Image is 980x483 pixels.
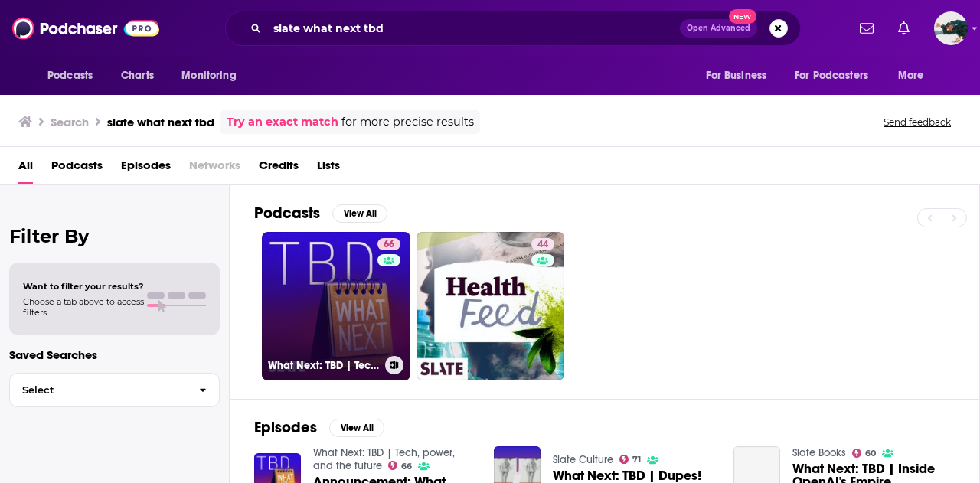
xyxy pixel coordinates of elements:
[934,11,968,45] span: Logged in as fsg.publicity
[18,153,33,184] a: All
[531,238,554,250] a: 44
[619,455,642,464] a: 71
[254,204,387,223] a: PodcastsView All
[262,232,410,380] a: 66What Next: TBD | Tech, power, and the future
[332,204,387,223] button: View All
[37,61,113,90] button: open menu
[329,419,384,437] button: View All
[259,153,299,184] a: Credits
[416,232,565,380] a: 44
[12,14,159,43] img: Podchaser - Follow, Share and Rate Podcasts
[9,373,220,407] button: Select
[10,385,187,395] span: Select
[401,463,412,470] span: 66
[171,61,256,90] button: open menu
[887,61,943,90] button: open menu
[227,113,338,131] a: Try an exact match
[553,453,613,466] a: Slate Culture
[537,237,548,253] span: 44
[865,450,876,457] span: 60
[854,15,880,41] a: Show notifications dropdown
[852,449,877,458] a: 60
[9,225,220,247] h2: Filter By
[23,281,144,292] span: Want to filter your results?
[695,61,786,90] button: open menu
[384,237,394,253] span: 66
[121,153,171,184] a: Episodes
[267,16,680,41] input: Search podcasts, credits, & more...
[121,65,154,86] span: Charts
[341,113,474,131] span: for more precise results
[254,418,384,437] a: EpisodesView All
[9,348,220,362] p: Saved Searches
[898,65,924,86] span: More
[111,61,163,90] a: Charts
[23,296,144,318] span: Choose a tab above to access filters.
[632,456,641,463] span: 71
[553,469,701,482] a: What Next: TBD | Dupes!
[892,15,916,41] a: Show notifications dropdown
[254,204,320,223] h2: Podcasts
[706,65,766,86] span: For Business
[181,65,236,86] span: Monitoring
[388,461,413,470] a: 66
[879,116,955,129] button: Send feedback
[313,446,455,472] a: What Next: TBD | Tech, power, and the future
[225,11,801,46] div: Search podcasts, credits, & more...
[254,418,317,437] h2: Episodes
[107,115,214,129] h3: slate what next tbd
[377,238,400,250] a: 66
[934,11,968,45] button: Show profile menu
[51,153,103,184] a: Podcasts
[934,11,968,45] img: User Profile
[680,19,757,38] button: Open AdvancedNew
[792,446,846,459] a: Slate Books
[268,359,379,372] h3: What Next: TBD | Tech, power, and the future
[51,115,89,129] h3: Search
[317,153,340,184] a: Lists
[47,65,93,86] span: Podcasts
[189,153,240,184] span: Networks
[785,61,890,90] button: open menu
[687,24,750,32] span: Open Advanced
[795,65,868,86] span: For Podcasters
[729,9,756,24] span: New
